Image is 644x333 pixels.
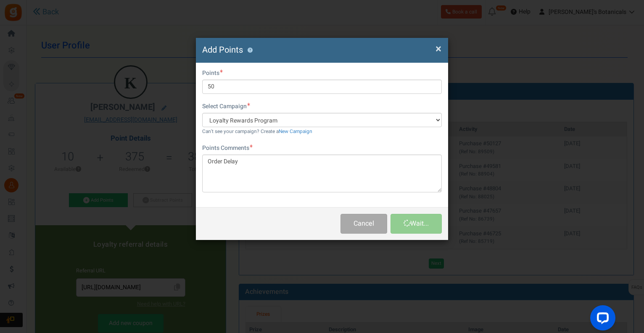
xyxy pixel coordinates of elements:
[202,69,223,77] label: Points
[202,102,250,111] label: Select Campaign
[247,48,253,53] button: ?
[202,44,243,56] span: Add Points
[279,128,312,135] a: New Campaign
[435,41,441,57] span: ×
[202,144,253,152] label: Points Comments
[340,214,387,234] button: Cancel
[202,128,312,135] small: Can't see your campaign? Create a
